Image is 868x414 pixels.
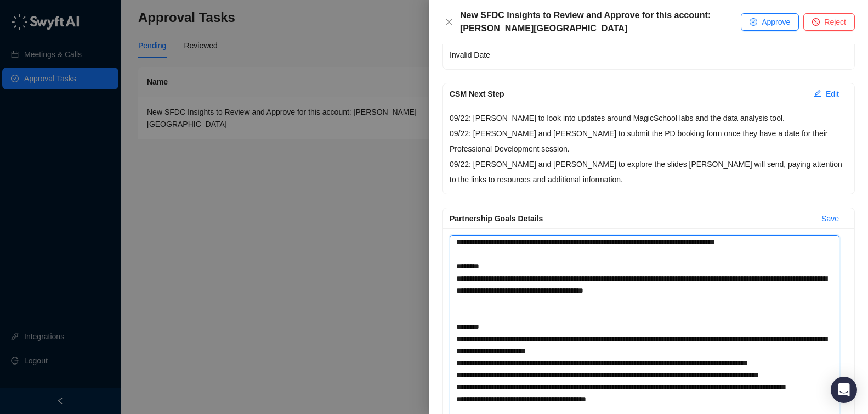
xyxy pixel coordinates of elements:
button: Close [442,15,456,29]
span: Approve [762,16,790,28]
div: New SFDC Insights to Review and Approve for this account: [PERSON_NAME][GEOGRAPHIC_DATA] [460,9,741,35]
div: Open Intercom Messenger [831,377,857,403]
div: Partnership Goals Details [450,212,813,225]
button: Approve [741,13,799,31]
p: Invalid Date [450,47,848,63]
button: Reject [803,13,855,31]
span: check-circle [750,18,757,26]
button: Save [813,210,848,227]
span: Edit [826,88,839,100]
span: stop [812,18,820,26]
span: edit [814,89,821,97]
p: 09/22: [PERSON_NAME] to look into updates around MagicSchool labs and the data analysis tool. 09/... [450,110,848,187]
button: Edit [805,85,848,103]
div: CSM Next Step [450,88,805,100]
span: Reject [824,16,846,28]
span: Save [821,212,839,225]
span: close [445,18,453,26]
